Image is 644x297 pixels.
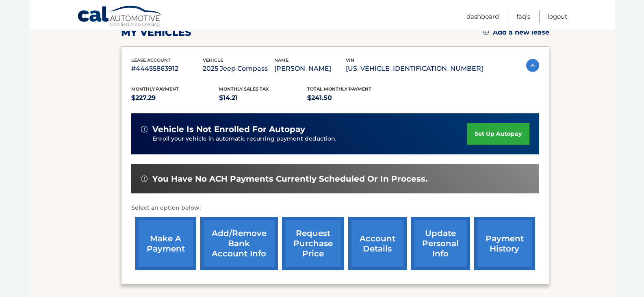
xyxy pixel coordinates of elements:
a: make a payment [135,217,196,270]
a: request purchase price [282,217,344,270]
p: Enroll your vehicle in automatic recurring payment deduction. [152,134,468,143]
a: payment history [474,217,535,270]
p: 2025 Jeep Compass [203,63,274,74]
a: Add a new lease [483,28,549,37]
h2: my vehicles [121,26,191,39]
p: $227.29 [131,92,219,104]
span: vin [346,57,354,63]
a: Logout [548,10,567,23]
img: add.svg [483,29,489,35]
a: update personal info [411,217,470,270]
p: [PERSON_NAME] [274,63,346,74]
img: accordion-active.svg [526,59,539,72]
span: Monthly Payment [131,86,179,92]
p: #44455863912 [131,63,203,74]
img: alert-white.svg [141,126,147,132]
span: You have no ACH payments currently scheduled or in process. [152,174,427,184]
a: Add/Remove bank account info [200,217,278,270]
span: Total Monthly Payment [307,86,371,92]
span: name [274,57,288,63]
span: vehicle [203,57,223,63]
span: vehicle is not enrolled for autopay [152,124,305,134]
span: lease account [131,57,171,63]
a: FAQ's [516,10,530,23]
p: $241.50 [307,92,395,104]
a: account details [348,217,407,270]
p: Select an option below: [131,203,539,213]
a: Cal Automotive [77,5,163,29]
a: set up autopay [467,123,529,145]
a: Dashboard [466,10,499,23]
p: [US_VEHICLE_IDENTIFICATION_NUMBER] [346,63,483,74]
span: Monthly sales Tax [219,86,269,92]
p: $14.21 [219,92,307,104]
img: alert-white.svg [141,176,147,182]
